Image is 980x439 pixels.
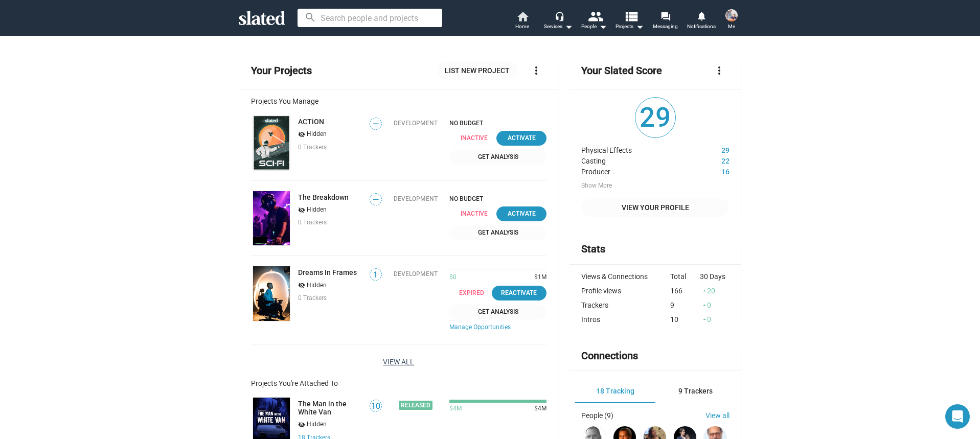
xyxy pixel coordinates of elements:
mat-icon: arrow_drop_down [562,20,575,33]
a: ACTiON [298,118,324,126]
span: 1 [370,270,381,280]
mat-icon: visibility_off [298,281,305,290]
span: $4M [530,405,546,413]
mat-icon: more_vert [530,64,542,77]
div: 0 [700,315,730,324]
a: View All [383,353,414,371]
mat-icon: arrow_drop_up [701,316,708,323]
mat-icon: arrow_drop_down [633,20,646,33]
div: Services [544,20,573,33]
input: Search people and projects [298,9,442,27]
button: Show More [581,182,612,190]
div: Projects You're Attached To [251,379,547,387]
span: View Your Profile [589,198,721,217]
mat-card-title: Stats [581,242,605,256]
mat-icon: view_list [623,9,638,24]
a: View all [705,411,730,420]
img: Dreams In Frames [253,266,290,321]
span: — [370,195,381,204]
div: Development [394,270,438,278]
mat-card-title: Connections [581,349,638,363]
span: List New Project [445,61,510,80]
button: Services [540,10,576,33]
span: 10 [370,401,381,411]
span: — [370,119,381,129]
dt: Producer [581,165,691,176]
a: Home [505,10,540,33]
div: 10 [670,315,700,324]
mat-icon: arrow_drop_up [701,287,708,294]
mat-icon: visibility_off [298,205,305,215]
a: The Man in the White Van [298,400,363,416]
a: Dreams In Frames [251,264,292,323]
span: 0 Trackers [298,219,327,226]
div: People (9) [581,411,613,420]
mat-icon: visibility_off [298,130,305,140]
img: The Breakdown [253,191,290,246]
span: Me [728,20,735,33]
a: Get Analysis [449,225,546,240]
span: 0 Trackers [298,294,327,302]
a: View Your Profile [581,198,729,217]
button: Reactivate [492,286,547,301]
mat-icon: arrow_drop_up [701,302,708,309]
button: Activate [496,131,546,146]
span: Get Analysis [455,152,540,163]
mat-card-title: Your Slated Score [581,64,662,78]
div: Open Intercom Messenger [945,404,970,429]
span: $1M [530,273,546,282]
span: 0 Trackers [298,144,327,151]
span: $0 [449,273,457,282]
div: 166 [670,287,700,295]
button: Projects [612,10,648,33]
span: Projects [616,20,644,33]
dt: Physical Effects [581,144,691,154]
span: 9 Trackers [678,387,713,395]
div: People [581,20,607,33]
mat-icon: notifications [696,11,706,20]
div: Projects You Manage [251,97,547,105]
span: 18 Tracking [596,387,634,395]
span: 29 [635,98,675,137]
a: The Breakdown [251,189,292,248]
span: Inactive [449,131,504,146]
div: Total [670,272,700,281]
span: Home [515,20,529,33]
dd: 29 [691,144,730,154]
span: NO BUDGET [449,120,546,127]
div: 9 [670,301,700,309]
a: Notifications [683,10,719,33]
a: Manage Opportunities [449,324,546,332]
span: Get Analysis [455,307,540,317]
a: Get Analysis [449,150,546,165]
dd: 16 [691,165,730,176]
span: Notifications [687,20,716,33]
mat-card-title: Your Projects [251,64,312,78]
div: 30 Days [700,272,730,281]
button: People [576,10,612,33]
span: Messaging [653,20,678,33]
mat-icon: headset_mic [555,11,564,20]
div: Development [394,120,438,127]
span: Hidden [307,421,327,429]
div: Reactivate [498,288,541,298]
span: Hidden [307,130,327,138]
div: Views & Connections [581,272,670,281]
div: Development [394,195,438,202]
div: Activate [503,133,540,144]
mat-icon: people [587,9,602,24]
span: Expired [449,286,499,301]
div: Released [399,401,432,410]
mat-icon: home [516,10,529,22]
mat-icon: forum [660,11,670,21]
div: Trackers [581,301,670,309]
span: Hidden [307,282,327,290]
span: $4M [449,405,462,413]
div: 0 [700,301,730,309]
div: 20 [700,287,730,295]
a: Messaging [648,10,683,33]
button: Nathan ThomasMe [719,7,744,34]
button: Activate [496,206,546,221]
span: NO BUDGET [449,195,546,202]
div: Activate [503,209,540,219]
